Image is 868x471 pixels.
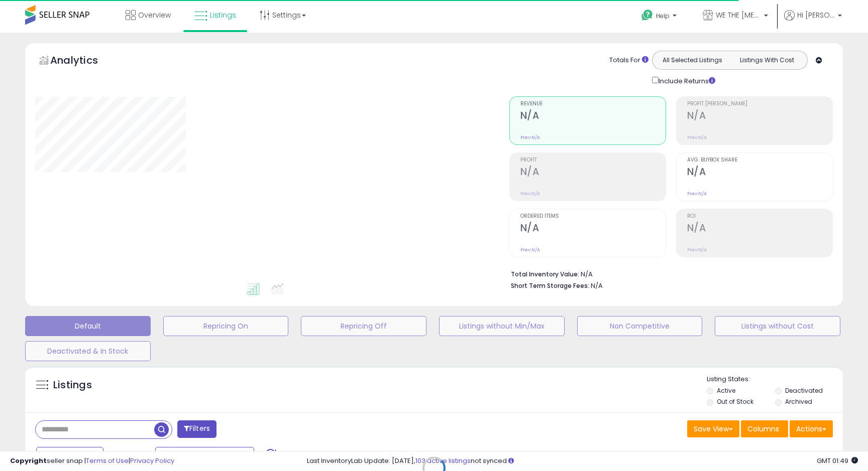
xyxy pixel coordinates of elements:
span: Ordered Items [520,214,666,219]
span: Listings [210,10,236,20]
small: Prev: N/A [687,191,707,197]
small: Prev: N/A [520,247,540,253]
span: N/A [591,281,603,290]
span: ROI [687,214,832,219]
button: Listings without Min/Max [439,316,565,336]
a: Hi [PERSON_NAME] [784,10,842,33]
small: Prev: N/A [687,134,707,140]
small: Prev: N/A [520,134,540,140]
h2: N/A [520,222,666,236]
button: All Selected Listings [655,54,730,67]
div: Totals For [609,56,648,65]
span: Hi [PERSON_NAME] [797,10,835,20]
h2: N/A [520,110,666,123]
button: Non Competitive [577,316,703,336]
span: Profit [PERSON_NAME] [687,101,832,107]
strong: Copyright [10,456,47,465]
span: Avg. Buybox Share [687,158,832,163]
h2: N/A [520,166,666,180]
span: Help [656,12,670,20]
h2: N/A [687,110,832,123]
button: Listings without Cost [715,316,840,336]
button: Repricing On [163,316,289,336]
span: WE THE [MEDICAL_DATA] [716,10,761,20]
span: Revenue [520,101,666,107]
li: N/A [511,267,825,279]
div: seller snap | | [10,456,174,466]
h2: N/A [687,166,832,180]
h2: N/A [687,222,832,236]
small: Prev: N/A [687,247,707,253]
button: Listings With Cost [729,54,804,67]
h5: Analytics [50,53,118,70]
small: Prev: N/A [520,191,540,197]
span: Overview [138,10,171,20]
div: Include Returns [644,75,727,86]
button: Deactivated & In Stock [25,341,151,361]
button: Default [25,316,151,336]
span: Profit [520,158,666,163]
b: Total Inventory Value: [511,270,579,278]
i: Get Help [641,9,654,22]
b: Short Term Storage Fees: [511,281,589,290]
a: Help [633,2,687,33]
button: Repricing Off [301,316,426,336]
